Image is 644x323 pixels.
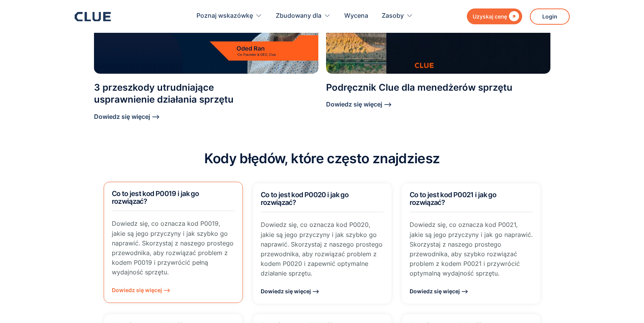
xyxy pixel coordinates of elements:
a: Wycena [344,4,368,28]
a: Co to jest kod P0020 i jak go rozwiązać?Dowiedz się, co oznacza kod P0020, jakie są jego przyczyn... [253,183,392,304]
font: Dowiedz się, co oznacza kod P0020, jakie są jego przyczyny i jak szybko go naprawić. Skorzystaj z... [261,221,383,277]
font: Wycena [344,12,368,19]
font: Uzyskaj cenę [473,13,507,20]
font: Poznaj wskazówkę [196,12,253,19]
div: Poznaj wskazówkę [196,4,262,28]
font: Co to jest kod P0020 i jak go rozwiązać? [261,191,348,206]
font: Dowiedz się więcej ⟶ [326,100,392,108]
div: Zbudowany dla [276,4,331,28]
font: Zbudowany dla [276,12,321,19]
a: Co to jest kod P0021 i jak go rozwiązać?Dowiedz się, co oznacza kod P0021, jakie są jego przyczyn... [401,183,541,304]
font: Dowiedz się, co oznacza kod P0021, jakie są jego przyczyny i jak go naprawić. Skorzystaj z naszeg... [410,221,533,277]
font: Dowiedz się więcej ⟶ [261,288,319,294]
font: Zasoby [382,12,404,19]
font: Co to jest kod P0019 i jak go rozwiązać? [112,189,199,205]
font: Login [542,13,557,20]
font: Dowiedz się, co oznacza kod P0019, jakie są jego przyczyny i jak szybko go naprawić. Skorzystaj z... [112,220,234,276]
font: Co to jest kod P0021 i jak go rozwiązać? [410,191,496,206]
font: 3 przeszkody utrudniające usprawnienie działania sprzętu [94,82,234,105]
div: Zasoby [382,4,413,28]
font: Kody błędów, które często znajdziesz [204,150,440,166]
font:  [509,11,519,21]
font: Podręcznik Clue dla menedżerów sprzętu [326,82,512,93]
a: Uzyskaj cenę [467,8,522,24]
a: Co to jest kod P0019 i jak go rozwiązać?Dowiedz się, co oznacza kod P0019, jakie są jego przyczyn... [104,182,243,303]
font: Dowiedz się więcej ⟶ [112,287,171,293]
a: Login [530,8,570,25]
font: Dowiedz się więcej ⟶ [410,288,468,294]
font: Dowiedz się więcej ⟶ [94,113,160,120]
